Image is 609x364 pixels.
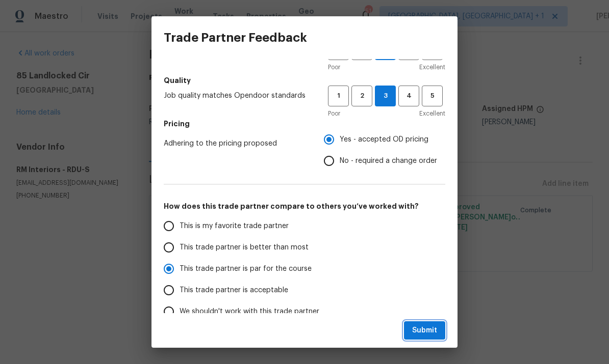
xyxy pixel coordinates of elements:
[375,86,396,106] button: 3
[180,221,289,232] span: This is my favorite trade partner
[328,86,349,106] button: 1
[375,90,395,102] span: 3
[164,31,307,45] h3: Trade Partner Feedback
[351,86,372,106] button: 2
[328,108,340,119] span: Poor
[328,62,340,72] span: Poor
[329,90,348,102] span: 1
[324,129,445,172] div: Pricing
[419,62,445,72] span: Excellent
[423,90,442,102] span: 5
[180,242,309,253] span: This trade partner is better than most
[419,108,445,119] span: Excellent
[180,306,319,317] span: We shouldn't work with this trade partner
[340,156,437,166] span: No - required a change order
[164,91,312,101] span: Job quality matches Opendoor standards
[340,134,428,145] span: Yes - accepted OD pricing
[164,201,445,211] h5: How does this trade partner compare to others you’ve worked with?
[164,75,445,86] h5: Quality
[352,90,371,102] span: 2
[404,321,445,340] button: Submit
[180,264,312,274] span: This trade partner is par for the course
[164,119,445,129] h5: Pricing
[164,138,308,149] span: Adhering to the pricing proposed
[398,86,419,106] button: 4
[164,215,445,322] div: How does this trade partner compare to others you’ve worked with?
[180,285,288,296] span: This trade partner is acceptable
[412,324,437,337] span: Submit
[399,90,418,102] span: 4
[422,86,443,106] button: 5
